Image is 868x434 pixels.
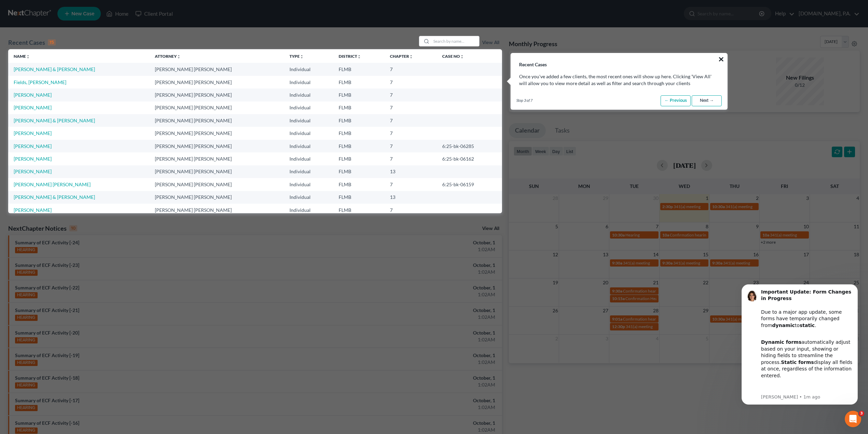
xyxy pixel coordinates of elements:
[333,76,384,89] td: FLMB
[14,168,52,174] a: [PERSON_NAME]
[384,204,437,216] td: 7
[30,105,121,159] div: Our team is actively working to re-integrate dynamic functionality and expects to have it restore...
[14,54,30,59] a: Nameunfold_more
[284,178,333,191] td: Individual
[384,191,437,204] td: 13
[384,178,437,191] td: 7
[26,55,30,59] i: unfold_more
[14,130,52,136] a: [PERSON_NAME]
[339,54,361,59] a: Districtunfold_more
[149,63,284,76] td: [PERSON_NAME] [PERSON_NAME]
[14,156,52,162] a: [PERSON_NAME]
[149,101,284,114] td: [PERSON_NAME] [PERSON_NAME]
[300,55,304,59] i: unfold_more
[149,127,284,139] td: [PERSON_NAME] [PERSON_NAME]
[333,204,384,216] td: FLMB
[8,38,56,46] div: Recent Cases
[460,55,464,59] i: unfold_more
[149,165,284,178] td: [PERSON_NAME] [PERSON_NAME]
[14,79,66,85] a: Fields, [PERSON_NAME]
[519,73,719,87] p: Once you've added a few clients, the most recent ones will show up here. Clicking 'View All' will...
[333,140,384,152] td: FLMB
[284,165,333,178] td: Individual
[384,140,437,152] td: 7
[384,89,437,101] td: 7
[357,55,361,59] i: unfold_more
[149,89,284,101] td: [PERSON_NAME] [PERSON_NAME]
[431,36,479,46] input: Search by name...
[731,278,868,409] iframe: Intercom notifications message
[14,143,52,149] a: [PERSON_NAME]
[845,411,861,427] iframe: Intercom live chat
[384,76,437,89] td: 7
[284,191,333,204] td: Individual
[284,140,333,152] td: Individual
[333,178,384,191] td: FLMB
[859,411,864,416] span: 3
[289,54,304,59] a: Typeunfold_more
[384,127,437,139] td: 7
[14,66,95,72] a: [PERSON_NAME] & [PERSON_NAME]
[437,152,502,165] td: 6:25-bk-06162
[384,152,437,165] td: 7
[14,207,52,213] a: [PERSON_NAME]
[284,76,333,89] td: Individual
[437,140,502,152] td: 6:25-bk-06285
[384,114,437,127] td: 7
[511,53,727,68] h3: Recent Cases
[14,105,52,110] a: [PERSON_NAME]
[333,114,384,127] td: FLMB
[149,191,284,204] td: [PERSON_NAME] [PERSON_NAME]
[333,63,384,76] td: FLMB
[14,181,91,187] a: [PERSON_NAME] [PERSON_NAME]
[516,98,532,103] span: Step 3 of 7
[48,39,56,45] div: 15
[149,114,284,127] td: [PERSON_NAME] [PERSON_NAME]
[149,76,284,89] td: [PERSON_NAME] [PERSON_NAME]
[692,95,722,106] a: Next →
[384,101,437,114] td: 7
[149,152,284,165] td: [PERSON_NAME] [PERSON_NAME]
[384,63,437,76] td: 7
[333,127,384,139] td: FLMB
[333,191,384,204] td: FLMB
[14,118,95,123] a: [PERSON_NAME] & [PERSON_NAME]
[284,114,333,127] td: Individual
[149,204,284,216] td: [PERSON_NAME] [PERSON_NAME]
[718,54,724,65] button: ×
[409,55,413,59] i: unfold_more
[14,194,95,200] a: [PERSON_NAME] & [PERSON_NAME]
[177,55,181,59] i: unfold_more
[284,63,333,76] td: Individual
[333,165,384,178] td: FLMB
[284,152,333,165] td: Individual
[333,152,384,165] td: FLMB
[149,140,284,152] td: [PERSON_NAME] [PERSON_NAME]
[155,54,181,59] a: Attorneyunfold_more
[149,178,284,191] td: [PERSON_NAME] [PERSON_NAME]
[442,54,464,59] a: Case Nounfold_more
[333,101,384,114] td: FLMB
[284,101,333,114] td: Individual
[482,40,499,45] a: View All
[384,165,437,178] td: 13
[284,89,333,101] td: Individual
[661,95,691,106] a: ← Previous
[284,127,333,139] td: Individual
[284,204,333,216] td: Individual
[30,116,121,122] p: Message from Emma, sent 1m ago
[14,92,52,98] a: [PERSON_NAME]
[333,89,384,101] td: FLMB
[390,54,413,59] a: Chapterunfold_more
